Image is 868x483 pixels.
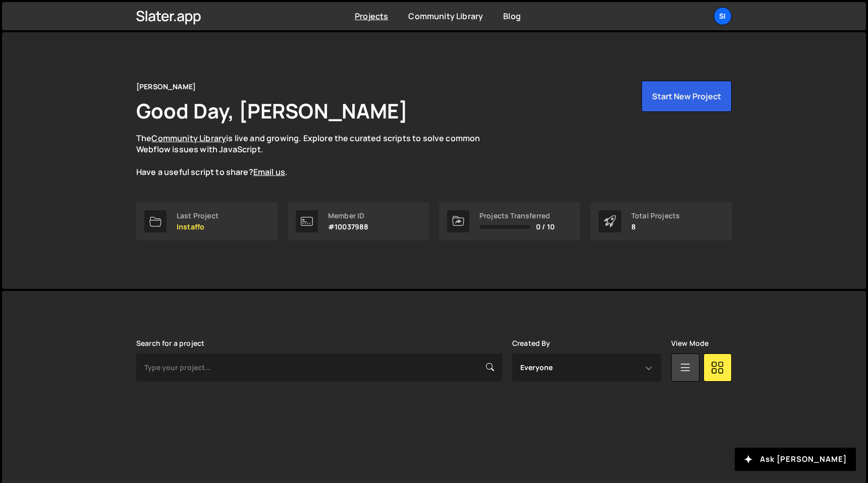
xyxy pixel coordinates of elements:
[355,11,388,22] a: Projects
[408,11,483,22] a: Community Library
[151,133,226,144] a: Community Library
[641,81,732,112] button: Start New Project
[735,448,856,471] button: Ask [PERSON_NAME]
[631,223,680,231] p: 8
[136,339,204,347] label: Search for a project
[136,97,408,125] h1: Good Day, [PERSON_NAME]
[671,339,709,347] label: View Mode
[136,202,278,240] a: Last Project Instaffo
[177,212,219,220] div: Last Project
[503,11,521,22] a: Blog
[536,223,555,231] span: 0 / 10
[631,212,680,220] div: Total Projects
[177,223,219,231] p: Instaffo
[136,353,502,382] input: Type your project...
[136,81,196,93] div: [PERSON_NAME]
[328,212,368,220] div: Member ID
[253,166,285,177] a: Email us
[328,223,368,231] p: #10037988
[136,133,500,178] p: The is live and growing. Explore the curated scripts to solve common Webflow issues with JavaScri...
[479,212,555,220] div: Projects Transferred
[512,339,551,347] label: Created By
[714,7,732,25] a: SI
